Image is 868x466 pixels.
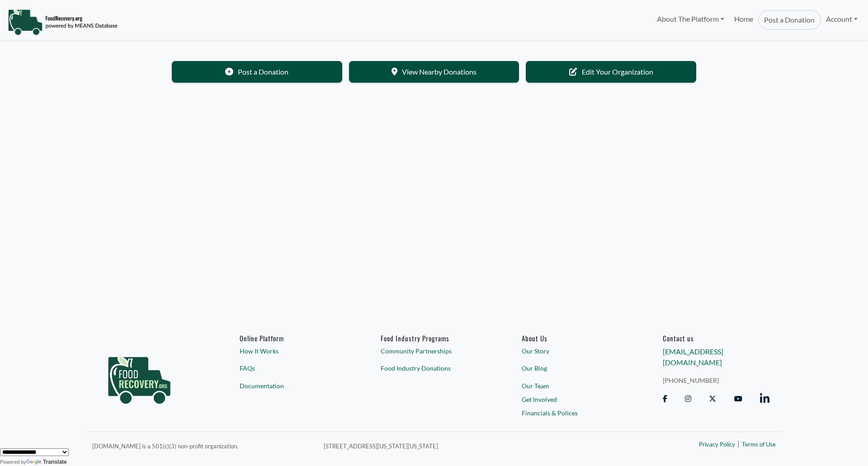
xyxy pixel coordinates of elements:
img: food_recovery_green_logo-76242d7a27de7ed26b67be613a865d9c9037ba317089b267e0515145e5e51427.png [99,334,180,420]
a: Post a Donation [758,10,821,30]
img: Google Translate [26,459,43,466]
p: [STREET_ADDRESS][US_STATE][US_STATE] [324,440,602,451]
a: Our Team [522,381,628,391]
a: Home [729,10,758,30]
a: [EMAIL_ADDRESS][DOMAIN_NAME] [663,347,723,367]
h6: Online Platform [240,334,346,342]
h6: Contact us [663,334,769,342]
a: Financials & Polices [522,408,628,417]
a: How It Works [240,346,346,356]
p: [DOMAIN_NAME] is a 501(c)(3) non-profit organization. [92,440,313,451]
a: View Nearby Donations [349,61,519,83]
a: Our Story [522,346,628,356]
a: [PHONE_NUMBER] [663,376,769,385]
a: FAQs [240,363,346,373]
a: About The Platform [651,10,729,28]
a: Community Partnerships [381,346,487,356]
a: Account [821,10,863,28]
a: Post a Donation [172,61,342,83]
img: NavigationLogo_FoodRecovery-91c16205cd0af1ed486a0f1a7774a6544ea792ac00100771e7dd3ec7c0e58e41.png [8,9,118,36]
span: | [737,438,740,449]
a: Terms of Use [742,440,776,449]
a: Get Involved [522,395,628,404]
a: Edit Your Organization [526,61,696,83]
a: Documentation [240,381,346,391]
a: Privacy Policy [699,440,735,449]
a: Food Industry Donations [381,363,487,373]
a: Translate [26,459,67,465]
a: About Us [522,334,628,342]
h6: Food Industry Programs [381,334,487,342]
a: Our Blog [522,363,628,373]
